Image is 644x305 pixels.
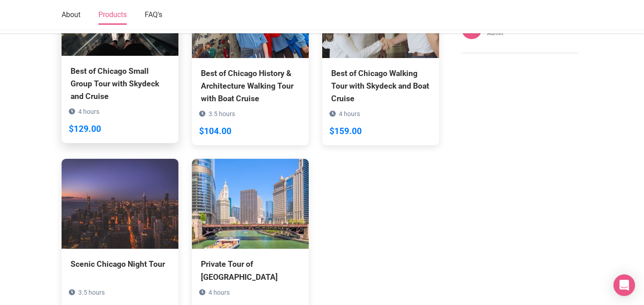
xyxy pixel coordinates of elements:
a: About [62,6,80,25]
div: $129.00 [69,122,101,136]
div: $159.00 [329,125,362,139]
a: Products [98,6,127,25]
span: 3.5 hours [78,289,105,296]
span: 4 hours [209,289,230,296]
div: Best of Chicago History & Architecture Walking Tour with Boat Cruise [201,67,300,105]
img: Scenic Chicago Night Tour [62,159,178,249]
p: Admin [487,30,536,37]
div: Open Intercom Messenger [613,274,635,296]
a: FAQ's [145,6,162,25]
div: Private Tour of [GEOGRAPHIC_DATA] [201,258,300,283]
span: 4 hours [339,110,360,117]
div: Best of Chicago Small Group Tour with Skydeck and Cruise [71,65,169,103]
div: Best of Chicago Walking Tour with Skydeck and Boat Cruise [331,67,430,105]
div: Scenic Chicago Night Tour [71,258,169,270]
img: Private Tour of Chicago [192,159,309,249]
span: 4 hours [78,108,99,115]
span: 3.5 hours [209,110,235,117]
div: $104.00 [199,125,231,139]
